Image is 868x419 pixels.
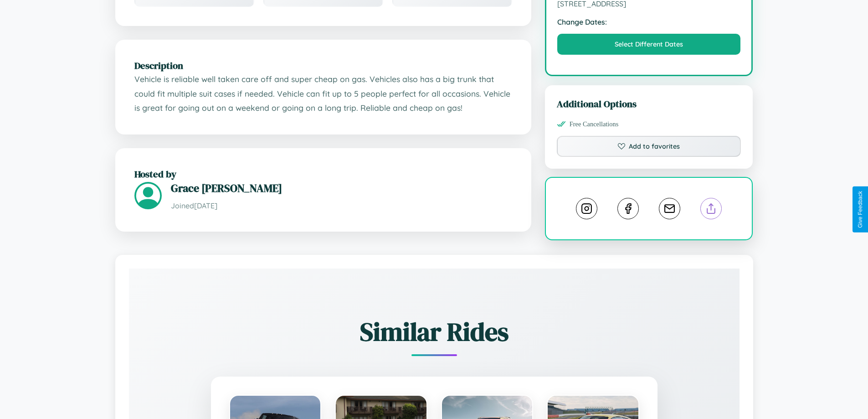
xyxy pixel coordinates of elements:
[134,59,512,72] h2: Description
[171,181,512,196] h3: Grace [PERSON_NAME]
[161,314,708,349] h2: Similar Rides
[557,136,741,157] button: Add to favorites
[557,97,741,110] h3: Additional Options
[570,120,619,128] span: Free Cancellations
[557,34,741,55] button: Select Different Dates
[134,167,512,181] h2: Hosted by
[134,72,512,115] p: Vehicle is reliable well taken care off and super cheap on gas. Vehicles also has a big trunk tha...
[857,191,863,228] div: Give Feedback
[557,17,741,26] strong: Change Dates:
[171,199,512,212] p: Joined [DATE]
